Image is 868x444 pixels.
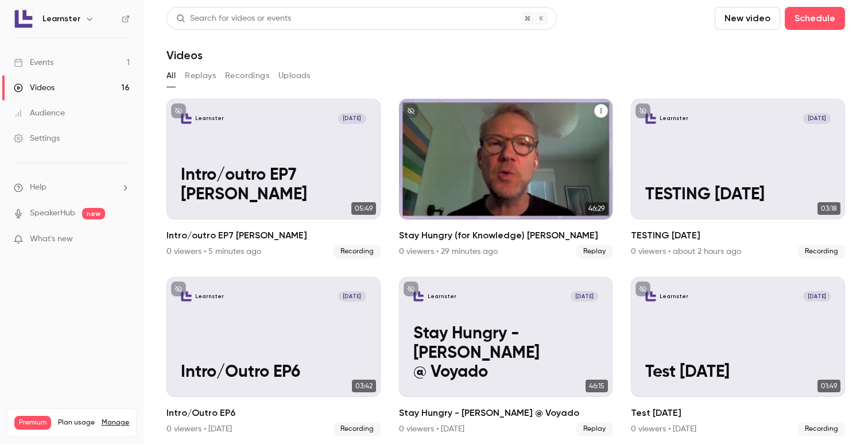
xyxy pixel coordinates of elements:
iframe: Noticeable Trigger [116,234,130,245]
div: 0 viewers • 5 minutes ago [166,246,261,257]
a: TESTING 26 septLearnster[DATE]TESTING [DATE]03:18TESTING [DATE]0 viewers • about 2 hours agoRecor... [631,99,845,258]
a: Intro/outro EP7 Jesper BörjessonLearnster[DATE]Intro/outro EP7 [PERSON_NAME]05:49Intro/outro EP7 ... [166,99,381,258]
span: Help [30,182,46,194]
span: 46:15 [586,380,608,392]
button: unpublished [404,281,418,296]
span: 01:49 [817,380,840,392]
span: Recording [334,422,381,436]
a: Test 2 septLearnster[DATE]Test [DATE]01:49Test [DATE]0 viewers • [DATE]Recording [631,277,845,437]
button: All [166,67,176,85]
li: Stay Hungry - Erica @ Voyado [399,277,613,437]
h2: Test [DATE] [631,406,845,420]
span: [DATE] [571,291,598,302]
div: 0 viewers • [DATE] [166,423,232,435]
li: TESTING 26 sept [631,99,845,258]
button: Recordings [225,67,269,85]
div: Events [14,57,53,68]
span: Recording [798,245,845,258]
button: unpublished [171,281,186,296]
img: TESTING 26 sept [645,113,656,124]
h2: TESTING [DATE] [631,229,845,242]
span: [DATE] [338,113,366,124]
img: Stay Hungry - Erica @ Voyado [413,291,424,302]
a: Manage [102,418,129,427]
li: help-dropdown-opener [14,182,130,194]
button: unpublished [404,103,418,118]
button: Uploads [278,67,311,85]
span: Replay [576,422,613,436]
img: Test 2 sept [645,291,656,302]
span: 03:42 [352,380,376,392]
div: Audience [14,107,65,119]
a: 46:29Stay Hungry (for Knowledge) [PERSON_NAME]0 viewers • 29 minutes agoReplay [399,99,613,258]
span: 05:49 [351,202,376,215]
span: Replay [576,245,613,258]
li: Test 2 sept [631,277,845,437]
span: new [82,208,105,219]
a: Intro/Outro EP6Learnster[DATE]Intro/Outro EP603:42Intro/Outro EP60 viewers • [DATE]Recording [166,277,381,437]
img: Intro/outro EP7 Jesper Börjesson [181,113,192,124]
button: unpublished [635,103,650,118]
button: unpublished [171,103,186,118]
button: Schedule [785,7,845,30]
p: TESTING [DATE] [645,186,830,205]
span: 46:29 [585,202,608,215]
span: Plan usage [58,418,95,427]
p: Learnster [660,293,688,300]
div: Search for videos or events [176,13,291,25]
p: Learnster [195,293,224,300]
span: [DATE] [803,291,831,302]
div: 0 viewers • [DATE] [399,423,464,435]
p: Learnster [428,293,456,300]
button: unpublished [635,281,650,296]
button: New video [715,7,780,30]
li: Stay Hungry (for Knowledge) Jesper Börjesson [399,99,613,258]
a: Stay Hungry - Erica @ VoyadoLearnster[DATE]Stay Hungry - [PERSON_NAME] @ Voyado46:15Stay Hungry -... [399,277,613,437]
a: SpeakerHub [30,207,75,219]
p: Intro/outro EP7 [PERSON_NAME] [181,166,366,205]
span: Recording [798,422,845,436]
span: Recording [334,245,381,258]
h6: Learnster [42,13,80,25]
div: Settings [14,133,60,144]
p: Intro/Outro EP6 [181,363,366,383]
p: Stay Hungry - [PERSON_NAME] @ Voyado [413,325,598,383]
section: Videos [166,7,845,437]
span: [DATE] [338,291,366,302]
span: What's new [30,233,73,245]
button: Replays [185,67,216,85]
h2: Stay Hungry - [PERSON_NAME] @ Voyado [399,406,613,420]
div: Videos [14,82,55,94]
span: 03:18 [817,202,840,215]
img: Learnster [14,10,33,28]
h2: Intro/outro EP7 [PERSON_NAME] [166,229,381,242]
h1: Videos [166,48,203,62]
li: Intro/Outro EP6 [166,277,381,437]
li: Intro/outro EP7 Jesper Börjesson [166,99,381,258]
div: 0 viewers • 29 minutes ago [399,246,498,257]
span: [DATE] [803,113,831,124]
p: Learnster [195,115,224,122]
div: 0 viewers • [DATE] [631,423,696,435]
h2: Stay Hungry (for Knowledge) [PERSON_NAME] [399,229,613,242]
p: Learnster [660,115,688,122]
img: Intro/Outro EP6 [181,291,192,302]
p: Test [DATE] [645,363,830,383]
span: Premium [14,416,51,430]
h2: Intro/Outro EP6 [166,406,381,420]
div: 0 viewers • about 2 hours ago [631,246,741,257]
